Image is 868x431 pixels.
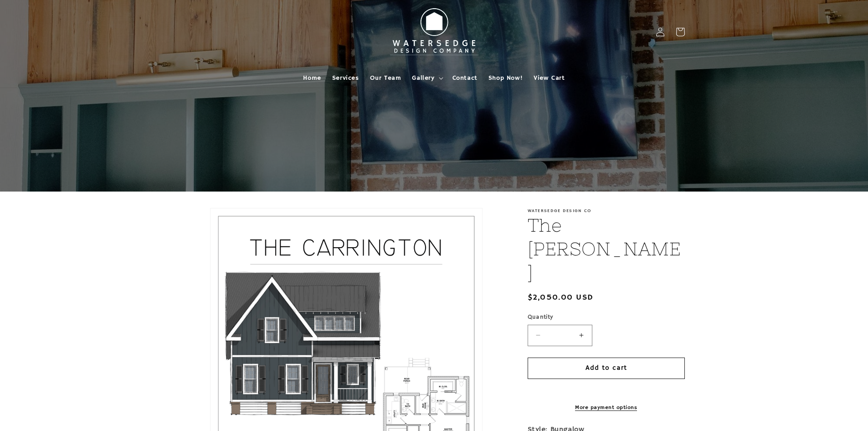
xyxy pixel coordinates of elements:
[303,74,321,82] span: Home
[528,208,685,213] p: Watersedge Design Co
[528,313,685,322] label: Quantity
[332,74,359,82] span: Services
[452,74,478,82] span: Contact
[483,68,528,88] a: Shop Now!
[528,358,685,379] button: Add to cart
[534,74,565,82] span: View Cart
[298,68,326,88] a: Home
[447,68,483,88] a: Contact
[370,74,401,82] span: Our Team
[384,4,484,60] img: Watersedge Design Co
[488,74,523,82] span: Shop Now!
[327,68,365,88] a: Services
[365,68,407,88] a: Our Team
[528,213,685,285] h1: The [PERSON_NAME]
[528,404,685,412] a: More payment options
[528,68,570,88] a: View Cart
[412,74,434,82] span: Gallery
[406,68,447,88] summary: Gallery
[528,291,594,304] span: $2,050.00 USD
